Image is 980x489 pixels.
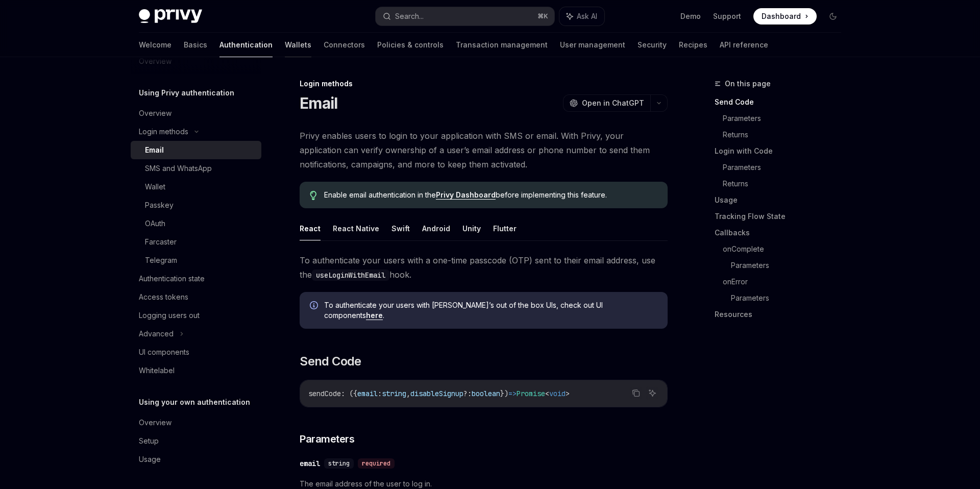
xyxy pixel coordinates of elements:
[500,389,508,398] span: })
[139,291,188,303] div: Access tokens
[680,11,701,21] a: Demo
[559,7,604,26] button: Ask AI
[463,389,472,398] span: ?:
[300,458,320,469] div: email
[508,389,517,398] span: =>
[312,270,389,281] code: useLoginWithEmail
[131,159,261,178] a: SMS and WhatsApp
[723,159,849,176] a: Parameters
[131,251,261,270] a: Telegram
[715,143,849,159] a: Login with Code
[139,33,171,57] a: Welcome
[493,216,517,240] button: Flutter
[131,432,261,450] a: Setup
[723,127,849,143] a: Returns
[715,225,849,241] a: Callbacks
[139,9,202,23] img: dark logo
[549,389,566,398] span: void
[472,389,500,398] span: boolean
[723,241,849,257] a: onComplete
[300,79,668,89] div: Login methods
[139,87,234,99] h5: Using Privy authentication
[139,126,188,138] div: Login methods
[545,389,549,398] span: <
[324,190,657,200] span: Enable email authentication in the before implementing this feature.
[646,386,659,400] button: Ask AI
[131,450,261,469] a: Usage
[131,196,261,214] a: Passkey
[731,290,849,306] a: Parameters
[131,104,261,123] a: Overview
[753,8,817,25] a: Dashboard
[723,274,849,290] a: onError
[145,254,177,266] div: Telegram
[357,389,378,398] span: email
[145,199,174,211] div: Passkey
[679,33,707,57] a: Recipes
[300,432,354,446] span: Parameters
[139,273,205,285] div: Authentication state
[366,311,383,320] a: here
[462,216,481,240] button: Unity
[131,361,261,380] a: Whitelabel
[300,353,361,370] span: Send Code
[131,306,261,325] a: Logging users out
[131,270,261,288] a: Authentication state
[324,300,657,321] span: To authenticate your users with [PERSON_NAME]’s out of the box UIs, check out UI components .
[731,257,849,274] a: Parameters
[145,236,177,248] div: Farcaster
[139,435,159,447] div: Setup
[377,33,444,57] a: Policies & controls
[582,98,644,108] span: Open in ChatGPT
[300,94,337,112] h1: Email
[410,389,463,398] span: disableSignup
[139,346,189,358] div: UI components
[145,181,165,193] div: Wallet
[456,33,548,57] a: Transaction management
[537,12,548,20] span: ⌘ K
[720,33,768,57] a: API reference
[358,458,395,469] div: required
[395,10,424,22] div: Search...
[131,233,261,251] a: Farcaster
[131,141,261,159] a: Email
[310,301,320,311] svg: Info
[285,33,311,57] a: Wallets
[422,216,450,240] button: Android
[310,191,317,200] svg: Tip
[517,389,545,398] span: Promise
[566,389,570,398] span: >
[139,309,200,322] div: Logging users out
[577,11,597,21] span: Ask AI
[378,389,382,398] span: :
[382,389,406,398] span: string
[563,94,650,112] button: Open in ChatGPT
[341,389,357,398] span: : ({
[184,33,207,57] a: Basics
[300,216,321,240] button: React
[825,8,841,25] button: Toggle dark mode
[131,214,261,233] a: OAuth
[300,129,668,172] span: Privy enables users to login to your application with SMS or email. With Privy, your application ...
[300,253,668,282] span: To authenticate your users with a one-time passcode (OTP) sent to their email address, use the hook.
[391,216,410,240] button: Swift
[436,190,496,200] a: Privy Dashboard
[139,396,250,408] h5: Using your own authentication
[328,459,350,468] span: string
[139,364,175,377] div: Whitelabel
[139,107,171,119] div: Overview
[406,389,410,398] span: ,
[131,413,261,432] a: Overview
[139,417,171,429] div: Overview
[715,94,849,110] a: Send Code
[139,328,174,340] div: Advanced
[762,11,801,21] span: Dashboard
[324,33,365,57] a: Connectors
[723,176,849,192] a: Returns
[131,288,261,306] a: Access tokens
[145,144,164,156] div: Email
[131,178,261,196] a: Wallet
[629,386,643,400] button: Copy the contents from the code block
[723,110,849,127] a: Parameters
[713,11,741,21] a: Support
